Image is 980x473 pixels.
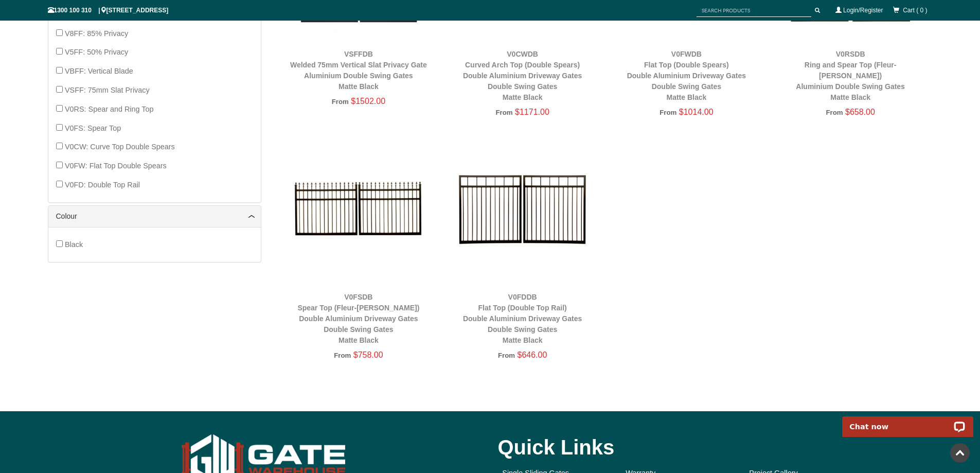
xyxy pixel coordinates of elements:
span: $658.00 [845,108,875,116]
input: SEARCH PRODUCTS [697,4,811,17]
span: V8FF: 85% Privacy [65,29,128,38]
span: V5FF: 50% Privacy [65,48,128,56]
div: Quick Links [498,427,853,468]
span: From [495,109,512,116]
span: $758.00 [353,351,383,359]
span: V0RS: Spear and Ring Top [65,105,154,113]
span: From [498,352,515,359]
a: Colour [56,211,253,222]
a: V0CWDBCurved Arch Top (Double Spears)Double Aluminium Driveway GatesDouble Swing GatesMatte Black [463,50,582,101]
span: 1300 100 310 | [STREET_ADDRESS] [48,7,169,14]
img: V0FDDB - Flat Top (Double Top Rail) - Double Aluminium Driveway Gates - Double Swing Gates - Matt... [446,132,599,286]
span: V0FD: Double Top Rail [65,181,140,189]
span: V0CW: Curve Top Double Spears [65,143,175,151]
span: VSFF: 75mm Slat Privacy [65,86,150,94]
iframe: LiveChat chat widget [835,405,980,437]
a: VSFFDBWelded 75mm Vertical Slat Privacy GateAluminium Double Swing GatesMatte Black [290,50,427,91]
a: V0FWDBFlat Top (Double Spears)Double Aluminium Driveway GatesDouble Swing GatesMatte Black [627,50,746,101]
span: $646.00 [518,351,547,359]
span: $1014.00 [679,108,714,116]
a: Login/Register [843,7,883,14]
img: V0FSDB - Spear Top (Fleur-de-lis) - Double Aluminium Driveway Gates - Double Swing Gates - Matte ... [282,132,436,286]
a: V0FDDBFlat Top (Double Top Rail)Double Aluminium Driveway GatesDouble Swing GatesMatte Black [463,293,582,344]
span: From [660,109,676,116]
span: Black [65,240,83,249]
span: From [826,109,843,116]
a: V0RSDBRing and Spear Top (Fleur-[PERSON_NAME])Aluminium Double Swing GatesMatte Black [796,50,905,101]
a: V0FSDBSpear Top (Fleur-[PERSON_NAME])Double Aluminium Driveway GatesDouble Swing GatesMatte Black [297,293,419,344]
span: VBFF: Vertical Blade [65,67,133,75]
span: V0FS: Spear Top [65,124,121,132]
span: From [334,352,351,359]
span: V0FW: Flat Top Double Spears [65,162,167,170]
span: From [332,98,349,106]
span: $1502.00 [351,97,385,106]
span: Cart ( 0 ) [903,7,927,14]
span: $1171.00 [515,108,549,116]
